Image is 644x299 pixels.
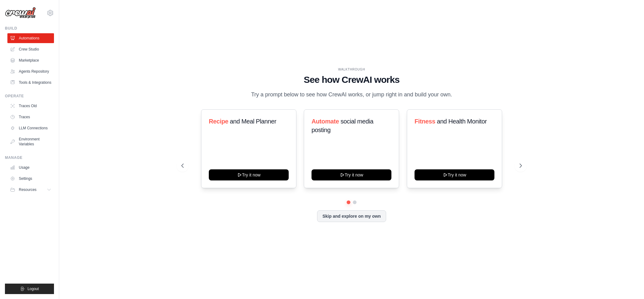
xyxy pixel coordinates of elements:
a: Environment Variables [7,134,54,149]
button: Try it now [415,169,494,180]
a: Crew Studio [7,44,54,54]
a: Settings [7,174,54,184]
span: and Meal Planner [230,118,276,125]
div: Manage [5,155,54,160]
button: Skip and explore on my own [317,210,386,222]
button: Try it now [312,169,391,180]
a: Automations [7,33,54,43]
button: Resources [7,185,54,195]
div: Operate [5,94,54,99]
a: Marketplace [7,55,54,65]
span: Fitness [415,118,435,125]
a: Tools & Integrations [7,78,54,87]
a: LLM Connections [7,123,54,133]
span: Recipe [209,118,228,125]
span: Resources [19,187,36,192]
a: Agents Repository [7,67,54,76]
img: Logo [5,7,36,19]
span: social media posting [312,118,374,133]
a: Usage [7,163,54,172]
button: Try it now [209,169,289,180]
span: Logout [27,286,39,291]
div: Build [5,26,54,31]
button: Logout [5,284,54,294]
p: Try a prompt below to see how CrewAI works, or jump right in and build your own. [248,90,455,99]
div: WALKTHROUGH [181,67,522,72]
a: Traces [7,112,54,122]
a: Traces Old [7,101,54,111]
h1: See how CrewAI works [181,74,522,85]
span: and Health Monitor [437,118,487,125]
span: Automate [312,118,339,125]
